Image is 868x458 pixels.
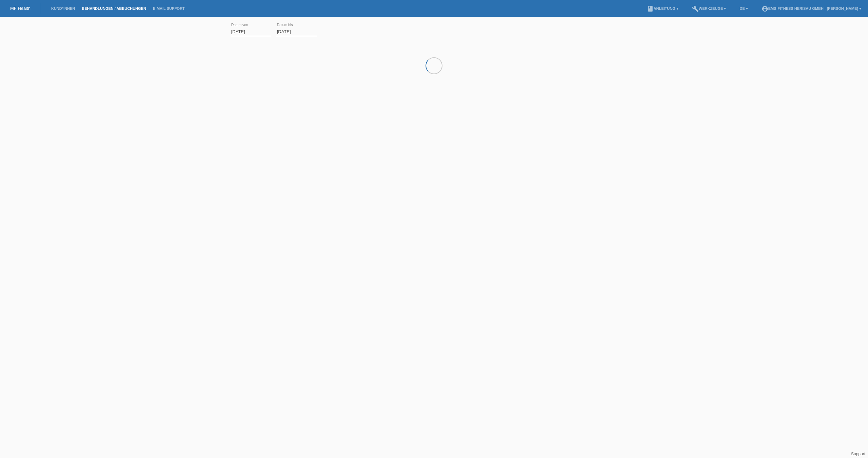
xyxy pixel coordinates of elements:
a: bookAnleitung ▾ [644,6,682,11]
a: Kund*innen [48,6,78,11]
a: E-Mail Support [150,6,188,11]
i: build [692,5,699,12]
a: DE ▾ [736,6,751,11]
i: account_circle [762,5,768,12]
i: book [647,5,654,12]
a: Support [851,452,865,456]
a: Behandlungen / Abbuchungen [78,6,150,11]
a: account_circleEMS-Fitness Herisau GmbH - [PERSON_NAME] ▾ [758,6,865,11]
a: buildWerkzeuge ▾ [689,6,730,11]
a: MF Health [10,6,31,11]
